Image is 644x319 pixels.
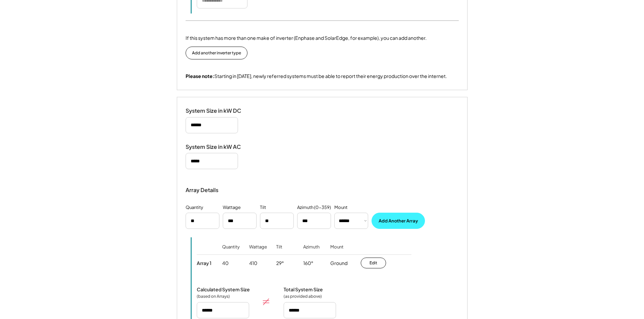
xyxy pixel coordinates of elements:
[260,204,266,211] div: Tilt
[186,143,253,151] div: System Size in kW AC
[303,244,319,259] div: Azimuth
[186,34,427,42] div: If this system has more than one make of inverter (Enphase and SolarEdge, for example), you can a...
[222,244,240,259] div: Quantity
[284,286,323,292] div: Total System Size
[197,294,231,299] div: (based on Arrays)
[186,186,219,194] div: Array Details
[276,260,284,267] div: 29°
[222,260,229,267] div: 40
[186,73,447,80] div: Starting in [DATE], newly referred systems must be able to report their energy production over th...
[334,204,348,211] div: Mount
[197,286,250,292] div: Calculated System Size
[276,244,282,259] div: Tilt
[372,213,425,229] button: Add Another Array
[284,294,322,299] div: (as provided above)
[303,260,313,267] div: 160°
[186,204,203,211] div: Quantity
[186,73,214,79] strong: Please note:
[186,107,253,114] div: System Size in kW DC
[249,260,257,267] div: 410
[330,244,343,259] div: Mount
[249,244,267,259] div: Wattage
[297,204,331,211] div: Azimuth (0-359)
[361,258,386,268] button: Edit
[330,260,348,267] div: Ground
[223,204,241,211] div: Wattage
[186,47,247,59] button: Add another inverter type
[197,260,211,266] div: Array 1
